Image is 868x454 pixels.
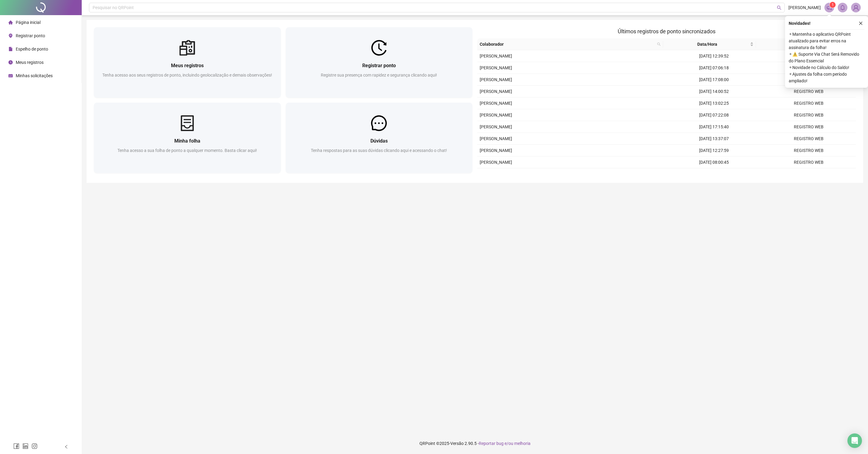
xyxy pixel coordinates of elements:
img: 84060 [851,3,860,12]
span: [PERSON_NAME] [480,113,512,117]
span: Minha folha [174,138,200,144]
td: [DATE] 13:37:07 [667,133,761,145]
span: notification [827,5,832,10]
td: REGISTRO WEB [761,156,856,168]
td: [DATE] 16:10:06 [667,168,761,180]
td: [DATE] 14:00:52 [667,86,761,97]
span: Tenha acesso aos seus registros de ponto, incluindo geolocalização e demais observações! [102,73,272,77]
td: [DATE] 17:15:40 [667,121,761,133]
td: [DATE] 13:02:25 [667,97,761,109]
span: [PERSON_NAME] [480,101,512,106]
a: Meus registrosTenha acesso aos seus registros de ponto, incluindo geolocalização e demais observa... [94,27,281,98]
span: [PERSON_NAME] [480,124,512,129]
span: file [8,47,13,51]
span: Registrar ponto [362,63,396,68]
span: [PERSON_NAME] [480,77,512,82]
span: [PERSON_NAME] [480,54,512,58]
span: close [859,21,863,25]
span: ⚬ Ajustes da folha com período ampliado! [789,71,864,84]
span: Minhas solicitações [16,73,53,78]
span: schedule [8,74,13,78]
span: Registrar ponto [16,33,45,38]
td: REGISTRO WEB [761,121,856,133]
span: ⚬ Mantenha o aplicativo QRPoint atualizado para evitar erros na assinatura da folha! [789,31,864,51]
span: Novidades ! [789,20,810,27]
span: 1 [832,3,834,7]
span: [PERSON_NAME] [788,4,821,11]
span: Espelho de ponto [16,47,48,51]
span: [PERSON_NAME] [480,65,512,70]
span: [PERSON_NAME] [480,89,512,94]
span: Meus registros [171,63,204,68]
sup: 1 [830,2,836,8]
span: clock-circle [8,60,13,64]
span: [PERSON_NAME] [480,148,512,153]
span: Página inicial [16,20,41,25]
a: Minha folhaTenha acesso a sua folha de ponto a qualquer momento. Basta clicar aqui! [94,103,281,173]
th: Origem [756,38,849,50]
td: [DATE] 12:39:52 [667,50,761,62]
span: [PERSON_NAME] [480,160,512,165]
td: REGISTRO WEB [761,145,856,156]
span: search [777,5,781,10]
span: Tenha respostas para as suas dúvidas clicando aqui e acessando o chat! [311,148,447,153]
td: REGISTRO WEB [761,109,856,121]
span: search [656,40,662,49]
span: Dúvidas [370,138,388,144]
td: REGISTRO WEB [761,97,856,109]
span: Tenha acesso a sua folha de ponto a qualquer momento. Basta clicar aqui! [117,148,257,153]
span: [PERSON_NAME] [480,136,512,141]
span: ⚬ ⚠️ Suporte Via Chat Será Removido do Plano Essencial [789,51,864,64]
span: Versão [450,441,464,446]
td: REGISTRO WEB [761,74,856,86]
td: [DATE] 17:08:00 [667,74,761,86]
span: Data/Hora [666,41,749,48]
footer: QRPoint © 2025 - 2.90.5 - [82,433,868,454]
span: bell [840,5,845,10]
span: instagram [31,443,38,449]
td: [DATE] 07:22:08 [667,109,761,121]
td: REGISTRO WEB [761,86,856,97]
span: Últimos registros de ponto sincronizados [618,28,715,35]
a: DúvidasTenha respostas para as suas dúvidas clicando aqui e acessando o chat! [286,103,473,173]
td: REGISTRO WEB [761,62,856,74]
span: ⚬ Novidade no Cálculo do Saldo! [789,64,864,71]
span: Meus registros [16,60,44,65]
span: Reportar bug e/ou melhoria [479,441,531,446]
span: home [8,20,13,25]
td: REGISTRO WEB [761,50,856,62]
td: [DATE] 12:27:59 [667,145,761,156]
td: REGISTRO WEB [761,168,856,180]
a: Registrar pontoRegistre sua presença com rapidez e segurança clicando aqui! [286,27,473,98]
span: Registre sua presença com rapidez e segurança clicando aqui! [321,73,437,77]
div: Open Intercom Messenger [847,433,862,448]
span: facebook [13,443,19,449]
td: [DATE] 07:06:18 [667,62,761,74]
td: REGISTRO WEB [761,133,856,145]
span: left [64,445,68,449]
th: Data/Hora [663,38,756,50]
span: search [657,42,661,46]
span: environment [8,34,13,38]
span: linkedin [22,443,28,449]
span: Colaborador [480,41,655,48]
td: [DATE] 08:00:45 [667,156,761,168]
